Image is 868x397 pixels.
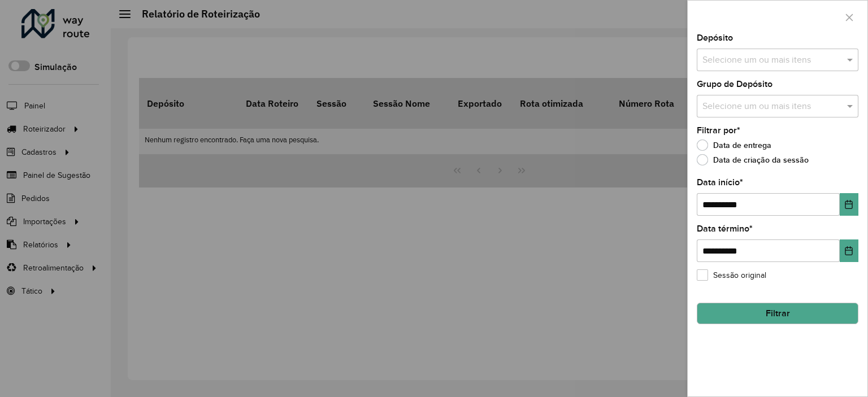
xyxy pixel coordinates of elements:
label: Sessão original [697,269,766,281]
button: Choose Date [840,239,858,262]
label: Data de criação da sessão [697,154,809,165]
label: Grupo de Depósito [697,77,772,91]
label: Data de entrega [697,139,771,151]
button: Choose Date [840,193,858,216]
button: Filtrar [697,303,858,324]
label: Data início [697,176,743,189]
label: Data término [697,222,753,235]
label: Filtrar por [697,124,740,137]
label: Depósito [697,31,733,45]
